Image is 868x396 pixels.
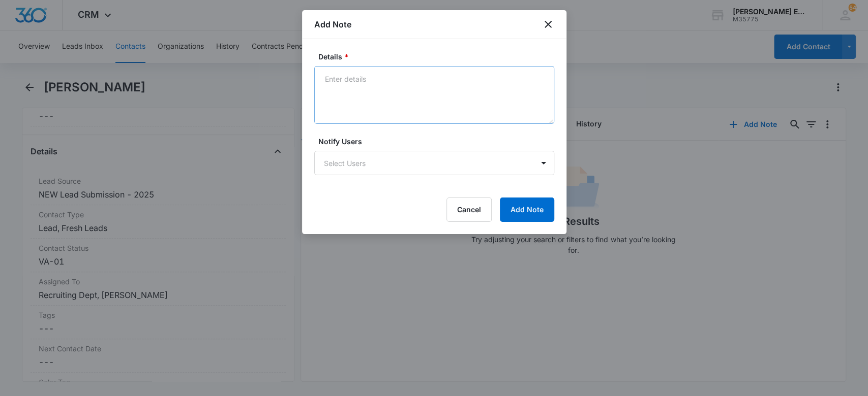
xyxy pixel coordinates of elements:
[500,197,554,222] button: Add Note
[318,136,558,147] label: Notify Users
[318,51,558,62] label: Details
[542,18,554,30] button: close
[446,197,492,222] button: Cancel
[314,18,351,30] h1: Add Note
